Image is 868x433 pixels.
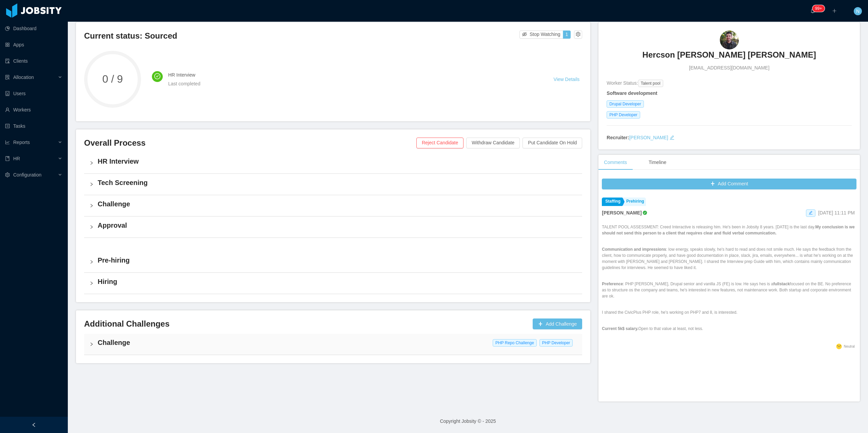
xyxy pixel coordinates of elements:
strong: Communication and impressions [602,247,666,252]
h3: Current status: Sourced [84,30,519,41]
span: Neutral [844,345,855,348]
p: : PHP [PERSON_NAME], Drupal senior and vanilla JS (FE) is low. He says hes is a focused on the BE... [602,281,856,299]
h3: Hercson [PERSON_NAME] [PERSON_NAME] [643,49,816,60]
button: Put Candidate On Hold [522,138,582,148]
a: Prehiring [623,198,646,206]
h4: Challenge [98,338,577,347]
h4: Pre-hiring [98,255,577,265]
i: icon: bell [810,8,815,13]
i: icon: edit [809,211,813,215]
div: Last completed [168,80,537,87]
strong: My conclusion is we should not send this person to a client that requires clear and fluid verbal ... [602,225,854,235]
button: icon: eye-invisibleStop Watching [519,30,563,39]
h4: Approval [98,221,577,230]
i: icon: edit [670,135,674,140]
a: icon: pie-chartDashboard [5,22,62,35]
h3: Overall Process [84,138,416,148]
i: icon: setting [5,172,10,177]
h3: Additional Challenges [84,318,530,329]
span: PHP Developer [607,111,640,119]
strong: [PERSON_NAME] [602,210,642,215]
i: icon: right [90,225,94,229]
i: icon: right [90,260,94,264]
a: icon: profileTasks [5,119,62,133]
p: I shared the CivicPlus PHP role, he's working on PHP7 and 8, is interested. [602,309,856,315]
span: Drupal Developer [607,100,644,108]
a: icon: userWorkers [5,103,62,117]
i: icon: book [5,156,10,161]
a: [PERSON_NAME] [629,135,668,140]
h4: HR Interview [98,157,577,166]
div: icon: rightChallenge [84,334,582,355]
span: Worker Status: [607,80,638,86]
span: Configuration [13,172,41,178]
p: : low energy, speaks slowly, he's hard to read and does not smile much. He says the feedback from... [602,246,856,271]
button: Reject Candidate [416,138,463,148]
strong: Software development [607,90,657,96]
p: TALENT POOL ASSESSMENT: Creed Interactive is releasing him. He's been in Jobsity 8 years. [DATE] ... [602,224,856,236]
p: Open to that value at least, not less. [602,326,856,332]
span: [EMAIL_ADDRESS][DOMAIN_NAME] [689,64,769,71]
h4: Challenge [98,199,577,209]
span: N [856,7,860,15]
a: icon: robotUsers [5,87,62,100]
span: PHP Developer [539,339,573,347]
i: icon: right [90,161,94,165]
div: Timeline [643,155,672,170]
div: icon: rightApproval [84,216,582,238]
i: icon: right [90,342,94,346]
button: Withdraw Candidate [466,138,520,148]
footer: Copyright Jobsity © - 2025 [68,410,868,433]
a: Staffing [602,198,622,206]
span: 0 / 9 [84,74,141,84]
i: icon: right [90,182,94,186]
i: icon: line-chart [5,140,10,145]
span: Reports [13,140,30,145]
h4: HR Interview [168,71,537,79]
strong: Preference [602,282,623,286]
i: icon: check-circle [154,73,160,79]
span: Talent pool [638,80,663,87]
strong: fullstack [773,282,790,286]
div: Comments [598,155,632,170]
button: icon: setting [574,30,582,39]
img: 06afdd10-5fe8-11e9-881a-3d231adde2d8_66563e66c5745-90w.png [720,30,739,49]
a: Hercson [PERSON_NAME] [PERSON_NAME] [643,49,816,64]
h4: Hiring [98,277,577,286]
h4: Tech Screening [98,178,577,187]
strong: Recruiter: [607,135,629,140]
button: 1 [563,30,571,39]
a: icon: appstoreApps [5,38,62,51]
i: icon: right [90,281,94,285]
button: icon: plusAdd Challenge [533,318,582,329]
div: icon: rightHiring [84,273,582,294]
span: [DATE] 11:11 PM [818,210,855,215]
i: icon: solution [5,75,10,80]
div: icon: rightPre-hiring [84,251,582,272]
span: HR [13,156,20,161]
div: icon: rightHR Interview [84,152,582,173]
a: icon: auditClients [5,54,62,68]
i: icon: plus [832,8,837,13]
span: Allocation [13,75,34,80]
span: PHP Repo Challenge [493,339,537,347]
strong: Current 5k$ salary. [602,326,638,331]
div: icon: rightChallenge [84,195,582,216]
div: icon: rightTech Screening [84,174,582,195]
button: icon: plusAdd Comment [602,179,856,189]
i: icon: right [90,204,94,208]
sup: 1654 [812,5,825,12]
a: View Details [554,77,580,82]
